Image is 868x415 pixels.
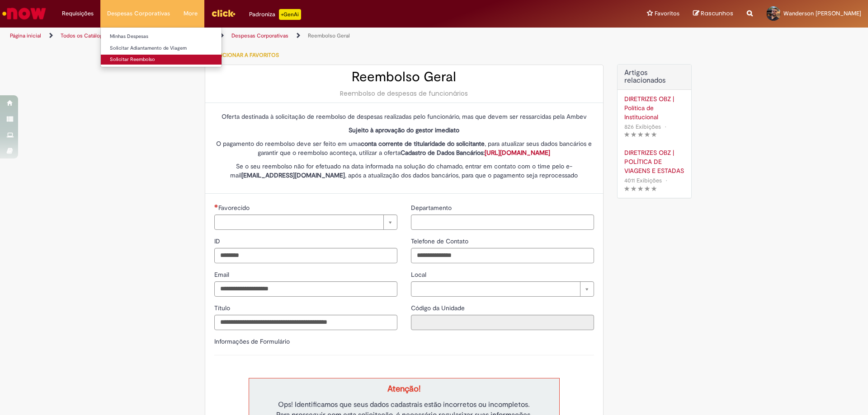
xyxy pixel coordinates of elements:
[411,237,470,245] span: Telefone de Contato
[62,9,94,18] span: Requisições
[624,123,661,131] span: 826 Exibições
[10,32,41,39] a: Página inicial
[655,9,679,18] span: Favoritos
[101,55,222,65] a: Solicitar Reembolso
[214,112,594,121] p: Oferta destinada à solicitação de reembolso de despesas realizadas pelo funcionário, mas que deve...
[349,126,459,134] strong: Sujeito à aprovação do gestor imediato
[401,149,550,157] strong: Cadastro de Dados Bancários:
[214,204,218,208] span: Necessários
[624,69,684,85] h3: Artigos relacionados
[361,140,485,148] strong: conta corrente de titularidade do solicitante
[411,204,453,212] span: Departamento
[387,383,420,394] strong: Atenção!
[211,6,236,20] img: click_logo_yellow_360x200.png
[214,304,232,312] span: Título
[783,9,861,17] span: Wanderson [PERSON_NAME]
[701,9,733,18] span: Rascunhos
[218,204,251,212] span: Necessários - Favorecido
[7,28,572,44] ul: Trilhas de página
[411,304,467,312] span: Somente leitura - Código da Unidade
[214,270,231,279] span: Email
[214,337,290,345] label: Informações de Formulário
[101,43,222,53] a: Solicitar Adiantamento de Viagem
[107,9,170,18] span: Despesas Corporativas
[214,51,279,59] span: Adicionar a Favoritos
[693,9,733,18] a: Rascunhos
[205,46,284,65] button: Adicionar a Favoritos
[663,121,668,133] span: •
[214,248,397,263] input: ID
[249,9,301,20] div: Padroniza
[278,400,530,409] span: Ops! Identificamos que seus dados cadastrais estão incorretos ou incompletos.
[214,281,397,297] input: Email
[308,32,350,39] a: Reembolso Geral
[411,248,594,263] input: Telefone de Contato
[279,9,301,20] p: +GenAi
[411,270,428,279] span: Local
[214,315,397,330] input: Título
[624,148,684,175] a: DIRETRIZES OBZ | POLÍTICA DE VIAGENS E ESTADAS
[184,9,198,18] span: More
[624,94,684,121] a: DIRETRIZES OBZ | Política de Institucional
[214,162,594,180] p: Se o seu reembolso não for efetuado na data informada na solução do chamado, entrar em contato co...
[485,149,550,157] a: [URL][DOMAIN_NAME]
[231,32,288,39] a: Despesas Corporativas
[411,315,594,330] input: Código da Unidade
[214,70,594,84] h2: Reembolso Geral
[1,5,47,23] img: ServiceNow
[664,174,669,187] span: •
[214,237,222,245] span: ID
[214,139,594,157] p: O pagamento do reembolso deve ser feito em uma , para atualizar seus dados bancários e garantir q...
[624,177,662,184] span: 4011 Exibições
[241,171,345,179] strong: [EMAIL_ADDRESS][DOMAIN_NAME]
[61,32,108,39] a: Todos os Catálogos
[214,214,397,230] a: Limpar campo Favorecido
[411,214,594,230] input: Departamento
[101,32,222,42] a: Minhas Despesas
[214,89,594,98] div: Reembolso de despesas de funcionários
[100,27,222,67] ul: Despesas Corporativas
[411,281,594,297] a: Limpar campo Local
[411,303,467,312] label: Somente leitura - Código da Unidade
